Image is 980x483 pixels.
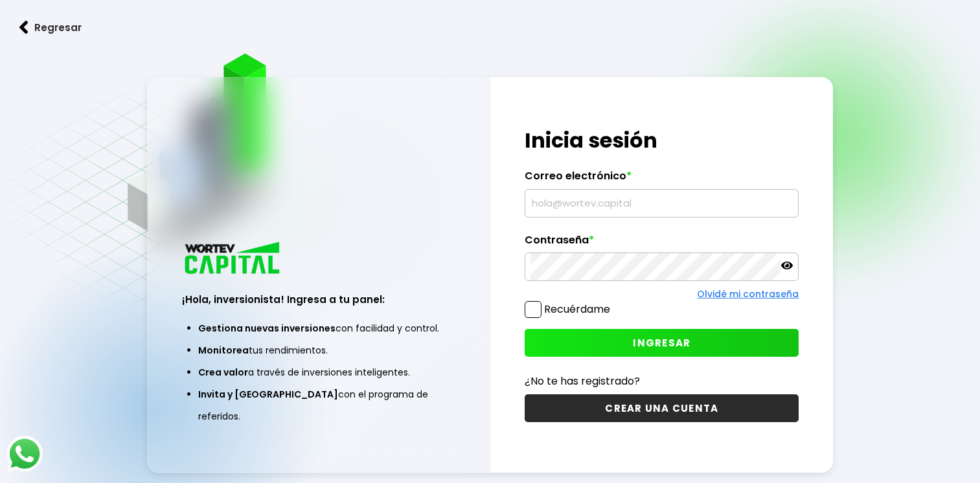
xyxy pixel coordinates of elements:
[198,388,338,401] span: Invita y [GEOGRAPHIC_DATA]
[198,339,440,361] li: tus rendimientos.
[198,361,440,383] li: a través de inversiones inteligentes.
[182,240,284,278] img: logo_wortev_capital
[198,317,440,339] li: con facilidad y control.
[198,366,248,379] span: Crea valor
[182,292,456,307] h3: ¡Hola, inversionista! Ingresa a tu panel:
[525,394,799,422] button: CREAR UNA CUENTA
[525,125,799,156] h1: Inicia sesión
[198,322,336,335] span: Gestiona nuevas inversiones
[6,436,43,472] img: logos_whatsapp-icon.242b2217.svg
[530,190,793,217] input: hola@wortev.capital
[525,234,799,253] label: Contraseña
[525,373,799,422] a: ¿No te has registrado?CREAR UNA CUENTA
[525,170,799,189] label: Correo electrónico
[544,302,610,317] label: Recuérdame
[525,329,799,357] button: INGRESAR
[697,287,799,300] a: Olvidé mi contraseña
[633,336,690,350] span: INGRESAR
[198,383,440,427] li: con el programa de referidos.
[525,373,799,389] p: ¿No te has registrado?
[19,21,28,34] img: flecha izquierda
[198,344,249,357] span: Monitorea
